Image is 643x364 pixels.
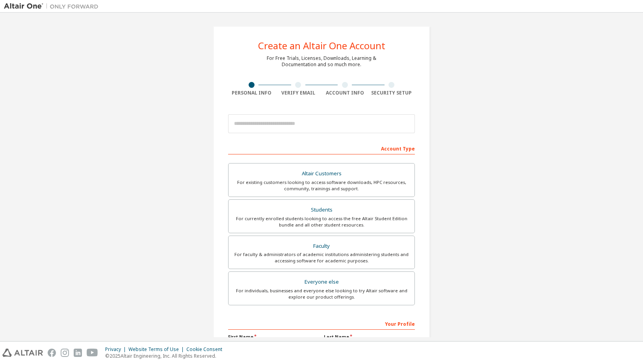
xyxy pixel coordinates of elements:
label: First Name [228,334,319,340]
img: Altair One [4,2,102,10]
div: Altair Customers [233,168,410,179]
img: altair_logo.svg [2,349,43,357]
div: Account Type [228,142,415,154]
div: Cookie Consent [186,346,227,353]
div: Website Terms of Use [128,346,186,353]
p: © 2025 Altair Engineering, Inc. All Rights Reserved. [105,353,227,359]
div: Personal Info [228,90,275,96]
div: Account Info [321,90,368,96]
div: For currently enrolled students looking to access the free Altair Student Edition bundle and all ... [233,215,410,228]
img: facebook.svg [48,349,56,357]
div: Everyone else [233,277,410,288]
img: instagram.svg [61,349,69,357]
div: Security Setup [368,90,415,96]
div: Verify Email [275,90,322,96]
div: Create an Altair One Account [258,41,385,50]
div: For Free Trials, Licenses, Downloads, Learning & Documentation and so much more. [267,55,376,68]
div: For individuals, businesses and everyone else looking to try Altair software and explore our prod... [233,288,410,300]
img: youtube.svg [87,349,98,357]
div: For existing customers looking to access software downloads, HPC resources, community, trainings ... [233,179,410,192]
label: Last Name [324,334,415,340]
div: Your Profile [228,317,415,330]
img: linkedin.svg [74,349,82,357]
div: For faculty & administrators of academic institutions administering students and accessing softwa... [233,251,410,264]
div: Privacy [105,346,128,353]
div: Faculty [233,241,410,252]
div: Students [233,204,410,215]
